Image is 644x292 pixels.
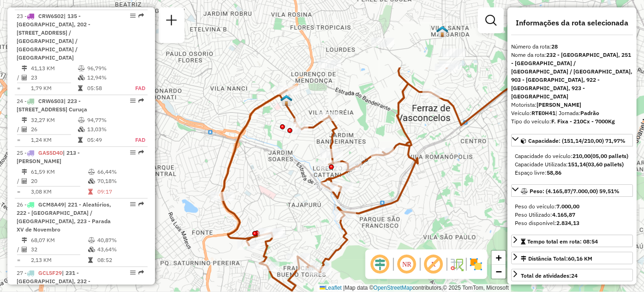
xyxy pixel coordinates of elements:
[317,284,511,292] div: Map data © contributors,© 2025 TomTom, Microsoft
[556,203,579,210] strong: 7.000,00
[162,11,181,32] a: Nova sessão e pesquisa
[17,176,21,186] td: /
[22,237,27,243] i: Distância Total
[449,257,464,272] img: Fluxo de ruas
[125,84,146,93] td: FAD
[320,285,342,291] a: Leaflet
[87,125,125,134] td: 13,03%
[511,252,633,264] a: Distância Total:60,16 KM
[22,169,27,175] i: Distância Total
[17,201,111,233] span: | 221 - Aleatórios, 222 - [GEOGRAPHIC_DATA] / [GEOGRAPHIC_DATA], 223 - Parada XV de Novembro
[78,117,85,123] i: % de utilização do peso
[22,127,27,132] i: Total de Atividades
[88,169,95,175] i: % de utilização do peso
[78,66,85,71] i: % de utilização do peso
[580,109,599,116] strong: Padrão
[22,66,27,71] i: Distância Total
[87,84,125,93] td: 05:58
[17,12,90,61] span: | 135 - [GEOGRAPHIC_DATA], 202 - [STREET_ADDRESS] / [GEOGRAPHIC_DATA] / [GEOGRAPHIC_DATA] / [GEOG...
[30,255,88,265] td: 2,13 KM
[521,255,592,263] div: Distância Total:
[496,266,502,277] span: −
[30,135,78,145] td: 1,24 KM
[17,255,21,265] td: =
[590,152,628,159] strong: (05,00 pallets)
[17,149,80,164] span: 25 -
[374,285,413,291] a: OpenStreetMap
[571,272,578,279] strong: 24
[78,85,83,91] i: Tempo total em rota
[511,184,633,197] a: Peso: (4.165,87/7.000,00) 59,51%
[38,97,64,104] span: CRW6S03
[138,13,144,18] em: Rota exportada
[521,272,578,279] span: Total de atividades:
[97,176,143,186] td: 70,18%
[97,167,143,176] td: 66,44%
[30,236,88,245] td: 68,07 KM
[551,118,615,125] strong: F. Fixa - 210Cx - 7000Kg
[496,252,502,263] span: +
[78,75,85,80] i: % de utilização da cubagem
[138,150,144,155] em: Rota exportada
[555,109,599,116] span: | Jornada:
[17,245,21,254] td: /
[138,201,144,207] em: Rota exportada
[511,134,633,146] a: Capacidade: (151,14/210,00) 71,97%
[87,73,125,82] td: 12,94%
[482,11,500,30] a: Exibir filtros
[130,98,136,103] em: Opções
[515,203,579,210] span: Peso do veículo:
[469,257,483,272] img: Exibir/Ocultar setores
[511,117,633,126] div: Tipo do veículo:
[87,64,125,73] td: 96,79%
[511,43,633,51] div: Número da rota:
[511,18,633,27] h4: Informações da rota selecionada
[17,12,90,61] span: 23 -
[556,219,579,226] strong: 2.834,13
[527,238,598,245] span: Tempo total em rota: 08:54
[530,188,620,195] span: Peso: (4.165,87/7.000,00) 59,51%
[17,201,111,233] span: 26 -
[547,169,561,176] strong: 58,86
[369,253,391,275] span: Ocultar deslocamento
[17,97,87,113] span: | 223 - [STREET_ADDRESS] Curuça
[88,247,95,252] i: % de utilização da cubagem
[30,73,78,82] td: 23
[515,219,629,227] div: Peso disponível:
[38,149,63,156] span: GAS5D40
[17,73,21,82] td: /
[97,255,143,265] td: 08:52
[511,148,633,181] div: Capacidade: (151,14/210,00) 71,97%
[97,236,143,245] td: 40,87%
[138,98,144,103] em: Rota exportada
[568,161,586,168] strong: 151,14
[537,101,581,108] strong: [PERSON_NAME]
[38,201,64,208] span: GCM8A49
[88,257,93,263] i: Tempo total em rota
[492,265,506,279] a: Zoom out
[78,127,85,132] i: % de utilização da cubagem
[515,211,629,219] div: Peso Utilizado:
[30,245,88,254] td: 32
[515,160,629,169] div: Capacidade Utilizada:
[38,269,62,276] span: GCL5F29
[88,189,93,195] i: Tempo total em rota
[78,137,83,143] i: Tempo total em rota
[511,51,632,100] strong: 232 - [GEOGRAPHIC_DATA], 251 - [GEOGRAPHIC_DATA] / [GEOGRAPHIC_DATA] / [GEOGRAPHIC_DATA], 903 - [...
[17,187,21,196] td: =
[88,178,95,184] i: % de utilização da cubagem
[22,247,27,252] i: Total de Atividades
[97,187,143,196] td: 09:17
[396,253,418,275] span: Ocultar NR
[511,269,633,281] a: Total de atividades:24
[280,94,292,106] img: DS Teste
[130,150,136,155] em: Opções
[130,270,136,275] em: Opções
[572,152,590,159] strong: 210,00
[22,75,27,80] i: Total de Atividades
[30,84,78,93] td: 1,79 KM
[97,245,143,254] td: 43,64%
[38,12,64,19] span: CRW6S02
[17,135,21,145] td: =
[125,135,146,145] td: FAD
